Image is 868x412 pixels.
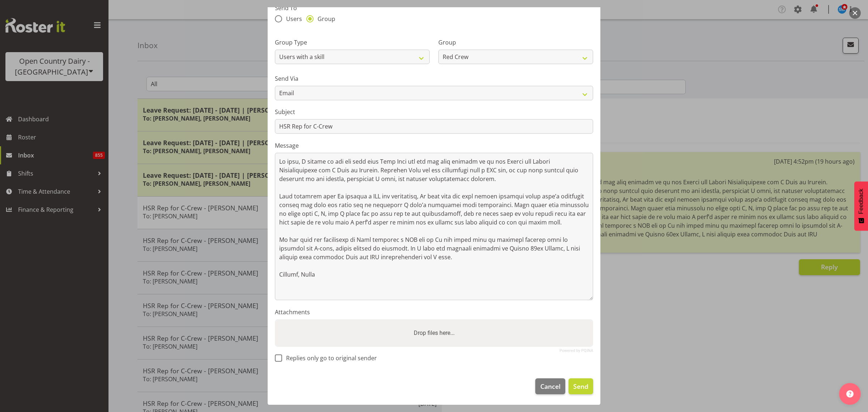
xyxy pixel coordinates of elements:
[275,141,593,150] label: Message
[535,378,565,394] button: Cancel
[569,378,593,394] button: Send
[275,4,593,12] label: Send To
[282,354,377,362] span: Replies only go to original sender
[858,189,864,214] span: Feedback
[275,308,593,316] label: Attachments
[846,390,854,398] img: help-xxl-2.png
[411,326,458,340] label: Drop files here...
[438,38,593,47] label: Group
[854,181,868,231] button: Feedback - Show survey
[540,382,561,391] span: Cancel
[275,119,593,134] input: Subject
[275,74,593,83] label: Send Via
[275,108,593,116] label: Subject
[275,38,430,47] label: Group Type
[282,15,302,22] span: Users
[314,15,335,22] span: Group
[573,382,588,391] span: Send
[559,349,593,352] a: Powered by PQINA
